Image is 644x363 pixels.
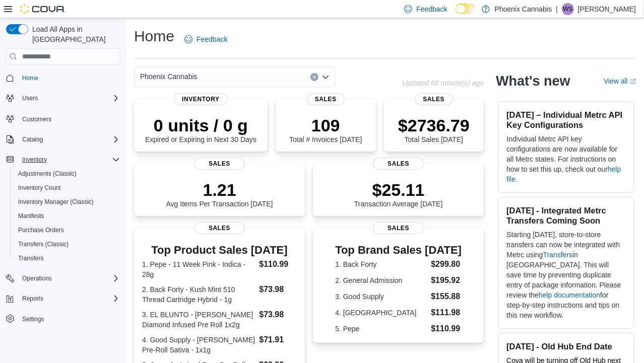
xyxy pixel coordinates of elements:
[18,92,120,104] span: Users
[373,222,424,234] span: Sales
[22,94,38,102] span: Users
[2,312,124,326] button: Settings
[431,258,462,270] dd: $299.80
[14,224,68,236] a: Purchase Orders
[506,134,625,184] p: Individual Metrc API key configurations are now available for all Metrc states. For instructions ...
[321,73,330,81] button: Open list of options
[28,24,120,44] span: Load All Apps in [GEOGRAPHIC_DATA]
[18,313,120,325] span: Settings
[14,182,120,194] span: Inventory Count
[197,34,227,44] span: Feedback
[22,115,51,123] span: Customers
[18,154,51,166] button: Inventory
[142,259,255,279] dt: 1. Pepe - 11 Week Pink - Indica - 28g
[259,283,297,296] dd: $73.98
[335,324,427,334] dt: 5. Pepe
[2,70,124,85] button: Home
[10,237,124,251] button: Transfers (Classic)
[18,154,120,166] span: Inventory
[22,74,38,82] span: Home
[373,158,424,170] span: Sales
[14,168,81,180] a: Adjustments (Classic)
[22,274,52,282] span: Operations
[398,115,470,135] p: $2736.79
[18,198,94,206] span: Inventory Manager (Classic)
[22,156,47,164] span: Inventory
[134,26,174,46] h1: Home
[354,180,443,200] p: $25.11
[578,3,636,15] p: [PERSON_NAME]
[14,196,98,208] a: Inventory Manager (Classic)
[2,91,124,105] button: Users
[14,252,120,264] span: Transfers
[145,115,256,143] div: Expired or Expiring in Next 30 Days
[18,272,120,284] span: Operations
[6,66,120,352] nav: Complex example
[335,308,427,318] dt: 4. [GEOGRAPHIC_DATA]
[142,335,255,355] dt: 4. Good Supply - [PERSON_NAME] Pre-Roll Sativa - 1x1g
[630,79,636,85] svg: External link
[18,133,47,146] button: Catalog
[10,209,124,223] button: Manifests
[289,115,362,135] p: 109
[10,181,124,195] button: Inventory Count
[10,223,124,237] button: Purchase Orders
[14,210,120,222] span: Manifests
[18,293,47,305] button: Reports
[18,71,120,84] span: Home
[259,334,297,346] dd: $71.91
[145,115,256,135] p: 0 units / 0 g
[335,259,427,269] dt: 1. Back Forty
[142,244,297,256] h3: Top Product Sales [DATE]
[431,274,462,286] dd: $195.92
[495,3,552,15] p: Phoenix Cannabis
[14,238,73,250] a: Transfers (Classic)
[506,230,625,320] p: Starting [DATE], store-to-store transfers can now be integrated with Metrc using in [GEOGRAPHIC_D...
[10,195,124,209] button: Inventory Manager (Classic)
[431,307,462,319] dd: $111.98
[14,168,120,180] span: Adjustments (Classic)
[18,212,44,220] span: Manifests
[14,252,47,264] a: Transfers
[335,292,427,302] dt: 3. Good Supply
[18,133,120,146] span: Catalog
[142,310,255,330] dt: 3. EL BLUNTO - [PERSON_NAME] Diamond Infused Pre Roll 1x2g
[562,3,574,15] div: Waeel Sattouf
[2,292,124,306] button: Reports
[543,251,573,259] a: Transfers
[506,341,625,351] h3: [DATE] - Old Hub End Date
[354,180,443,208] div: Transaction Average [DATE]
[18,240,69,248] span: Transfers (Classic)
[2,153,124,167] button: Inventory
[496,73,570,89] h2: What's new
[14,210,48,222] a: Manifests
[142,284,255,305] dt: 2. Back Forty - Kush Mint 510 Thread Cartridge Hybrid - 1g
[10,167,124,181] button: Adjustments (Classic)
[14,182,65,194] a: Inventory Count
[506,165,621,183] a: help file
[18,170,77,178] span: Adjustments (Classic)
[14,238,120,250] span: Transfers (Classic)
[506,205,625,226] h3: [DATE] - Integrated Metrc Transfers Coming Soon
[335,244,462,256] h3: Top Brand Sales [DATE]
[14,224,120,236] span: Purchase Orders
[310,73,318,81] button: Clear input
[335,275,427,285] dt: 2. General Admission
[307,93,345,105] span: Sales
[166,180,273,200] p: 1.21
[2,271,124,285] button: Operations
[20,4,66,14] img: Cova
[18,226,64,234] span: Purchase Orders
[18,184,61,192] span: Inventory Count
[289,115,362,143] div: Total # Invoices [DATE]
[431,291,462,303] dd: $155.88
[10,251,124,265] button: Transfers
[174,93,228,105] span: Inventory
[140,70,198,83] span: Phoenix Cannabis
[22,135,43,143] span: Catalog
[563,3,572,15] span: WS
[18,112,120,125] span: Customers
[416,4,447,14] span: Feedback
[18,113,55,125] a: Customers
